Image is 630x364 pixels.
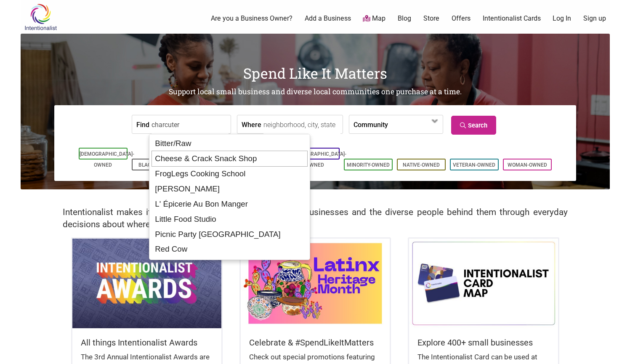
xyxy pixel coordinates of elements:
[152,181,308,197] div: [PERSON_NAME]
[136,115,149,133] label: Find
[152,212,308,227] div: Little Food Studio
[451,116,496,135] a: Search
[81,337,213,348] h5: All things Intentionalist Awards
[21,63,610,83] h1: Spend Like It Matters
[363,14,385,24] a: Map
[21,87,610,97] h2: Support local small business and diverse local communities one purchase at a time.
[263,115,340,134] input: neighborhood, city, state
[249,337,381,348] h5: Celebrate & #SpendLikeItMatters
[483,14,541,23] a: Intentionalist Cards
[452,14,471,23] a: Offers
[398,14,411,23] a: Blog
[152,227,308,242] div: Picnic Party [GEOGRAPHIC_DATA]
[508,162,547,168] a: Woman-Owned
[417,337,550,348] h5: Explore 400+ small businesses
[453,162,495,168] a: Veteran-Owned
[423,14,439,23] a: Store
[63,206,568,231] h2: Intentionalist makes it easy to find and support local small businesses and the diverse people be...
[242,115,261,133] label: Where
[292,151,346,168] a: [DEMOGRAPHIC_DATA]-Owned
[152,166,308,181] div: FrogLegs Cooking School
[152,115,229,134] input: a business, product, service
[21,3,61,31] img: Intentionalist
[354,115,388,133] label: Community
[80,151,134,168] a: [DEMOGRAPHIC_DATA]-Owned
[553,14,571,23] a: Log In
[347,162,390,168] a: Minority-Owned
[409,239,558,328] img: Intentionalist Card Map
[152,257,308,272] div: Revolution Wine & Cocktail Lounge
[152,242,308,257] div: Red Cow
[241,239,390,328] img: Latinx / Hispanic Heritage Month
[211,14,292,23] a: Are you a Business Owner?
[583,14,606,23] a: Sign up
[152,151,308,167] div: Cheese & Crack Snack Shop
[72,239,221,328] img: Intentionalist Awards
[152,136,308,151] div: Bitter/Raw
[403,162,440,168] a: Native-Owned
[138,162,174,168] a: Black-Owned
[152,197,308,212] div: L' Épicerie Au Bon Manger
[305,14,351,23] a: Add a Business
